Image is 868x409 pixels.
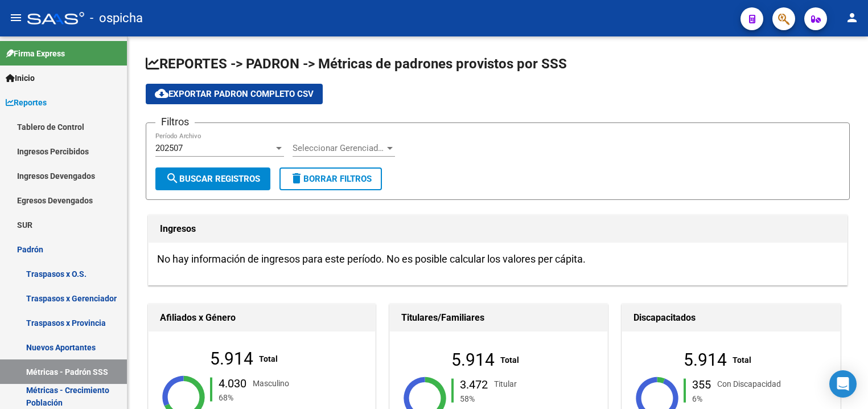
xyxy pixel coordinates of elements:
[293,143,385,153] span: Seleccionar Gerenciador
[90,6,143,31] span: - ospicha
[829,370,857,398] div: Open Intercom Messenger
[160,220,836,238] h1: Ingresos
[494,378,517,390] div: Titular
[155,114,195,130] h3: Filtros
[500,353,519,366] div: Total
[401,309,596,327] h1: Titulares/Familiares
[690,392,836,404] div: 6%
[146,56,567,72] span: REPORTES -> PADRON -> Métricas de padrones provistos por SSS
[155,89,314,99] span: Exportar Padron Completo CSV
[733,353,751,366] div: Total
[279,167,382,190] button: Borrar Filtros
[216,391,362,404] div: 68%
[6,72,35,84] span: Inicio
[6,47,65,60] span: Firma Express
[684,353,727,366] div: 5.914
[460,378,488,390] div: 3.472
[259,353,278,365] div: Total
[253,377,289,390] div: Masculino
[290,174,372,184] span: Borrar Filtros
[6,96,47,109] span: Reportes
[157,251,838,267] h3: No hay información de ingresos para este período. No es posible calcular los valores per cápita.
[717,378,781,390] div: Con Discapacidad
[155,167,270,190] button: Buscar Registros
[160,309,364,327] h1: Afiliados x Género
[692,378,711,390] div: 355
[845,11,859,24] mat-icon: person
[166,171,179,185] mat-icon: search
[146,84,323,104] button: Exportar Padron Completo CSV
[155,87,168,100] mat-icon: cloud_download
[210,353,253,365] div: 5.914
[458,392,603,404] div: 58%
[219,378,246,389] div: 4.030
[155,143,183,153] span: 202507
[9,11,23,24] mat-icon: menu
[166,174,260,184] span: Buscar Registros
[633,309,828,327] h1: Discapacitados
[451,353,495,366] div: 5.914
[290,171,303,185] mat-icon: delete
